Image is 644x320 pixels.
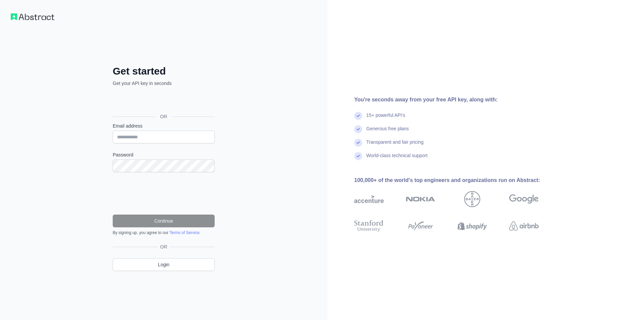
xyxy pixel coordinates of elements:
[354,125,362,133] img: check mark
[354,176,560,184] div: 100,000+ of the world's top engineers and organizations run on Abstract:
[366,125,409,139] div: Generous free plans
[458,219,487,233] img: shopify
[354,191,384,207] img: accenture
[464,191,480,207] img: bayer
[109,94,217,109] iframe: Sign in with Google Button
[158,243,170,250] span: OR
[509,191,539,207] img: google
[354,96,560,104] div: You're seconds away from your free API key, along with:
[509,219,539,233] img: airbnb
[113,180,215,207] iframe: reCAPTCHA
[113,258,215,271] a: Login
[406,219,435,233] img: payoneer
[366,112,405,125] div: 15+ powerful API's
[113,230,215,235] div: By signing up, you agree to our .
[366,139,424,152] div: Transparent and fair pricing
[113,215,215,227] button: Continue
[366,152,428,166] div: World-class technical support
[354,112,362,120] img: check mark
[354,152,362,160] img: check mark
[113,123,215,129] label: Email address
[354,139,362,147] img: check mark
[406,191,435,207] img: nokia
[354,219,384,233] img: stanford university
[11,13,54,20] img: Workflow
[155,113,173,120] span: OR
[113,80,215,87] p: Get your API key in seconds
[113,65,215,77] h2: Get started
[169,230,199,235] a: Terms of Service
[113,151,215,158] label: Password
